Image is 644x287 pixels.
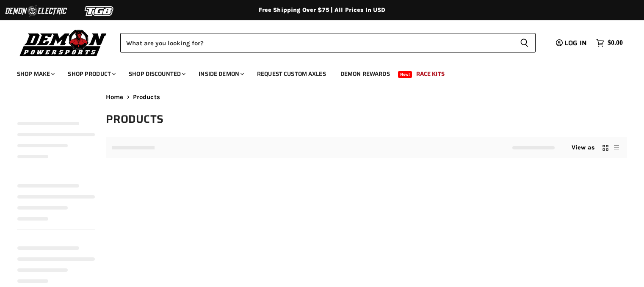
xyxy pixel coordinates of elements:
[106,137,627,158] nav: Collection utilities
[106,94,124,101] a: Home
[61,65,121,83] a: Shop Product
[552,39,592,47] a: Log in
[564,38,587,48] span: Log in
[120,33,536,52] form: Product
[251,65,332,83] a: Request Custom Axles
[17,28,110,58] img: Demon Powersports
[106,112,627,126] h1: Products
[601,143,610,152] button: grid view
[334,65,396,83] a: Demon Rewards
[608,39,623,47] span: $0.00
[192,65,249,83] a: Inside Demon
[120,33,513,52] input: Search
[513,33,536,52] button: Search
[592,37,627,49] a: $0.00
[4,3,68,19] img: Demon Electric Logo 2
[398,71,412,78] span: New!
[11,62,621,83] ul: Main menu
[68,3,131,19] img: TGB Logo 2
[612,143,621,152] button: list view
[133,94,160,101] span: Products
[572,144,594,151] span: View as
[11,65,60,83] a: Shop Make
[410,65,451,83] a: Race Kits
[122,65,191,83] a: Shop Discounted
[106,94,627,101] nav: Breadcrumbs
